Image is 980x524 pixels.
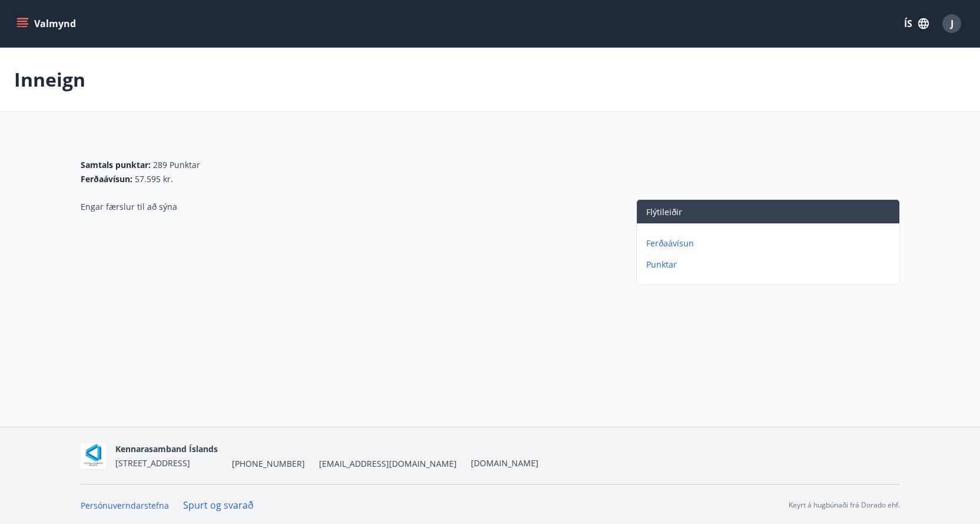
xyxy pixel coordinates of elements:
span: Flýtileiðir [646,206,682,217]
span: [PHONE_NUMBER] [232,458,305,470]
span: Kennarasamband Íslands [115,443,218,454]
span: [STREET_ADDRESS] [115,457,190,469]
a: [DOMAIN_NAME] [471,457,539,469]
img: AOgasd1zjyUWmx8qB2GFbzp2J0ZxtdVPFY0E662R.png [81,443,106,469]
span: [EMAIL_ADDRESS][DOMAIN_NAME] [319,458,457,470]
span: Ferðaávísun : [81,173,132,185]
button: ÍS [898,13,935,34]
p: Keyrt á hugbúnaði frá Dorado ehf. [789,500,900,510]
button: menu [14,13,81,34]
p: Ferðaávísun [646,238,895,249]
a: Persónuverndarstefna [81,500,169,511]
a: Spurt og svarað [183,499,254,512]
p: Punktar [646,259,895,271]
p: Inneign [14,67,85,93]
span: 57.595 kr. [135,173,173,185]
span: 289 Punktar [153,159,200,171]
span: Engar færslur til að sýna [81,201,177,212]
span: J [951,17,954,30]
span: Samtals punktar : [81,159,151,171]
button: J [938,9,966,38]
